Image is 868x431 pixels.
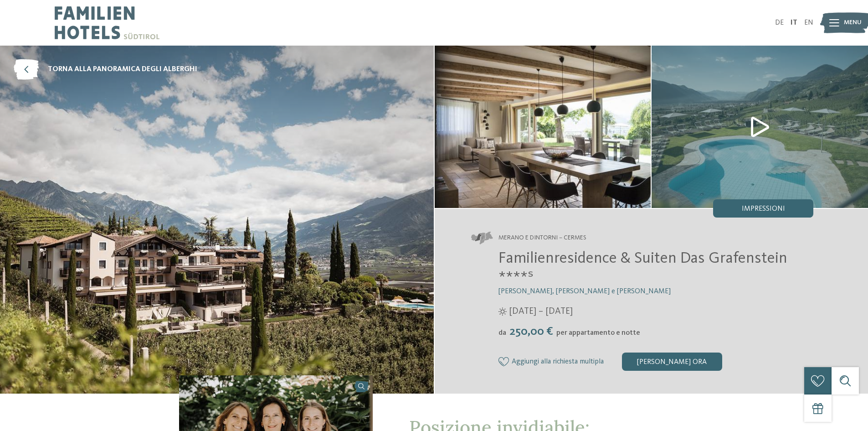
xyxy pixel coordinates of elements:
span: da [498,329,506,337]
span: Menu [844,18,862,27]
span: Familienresidence & Suiten Das Grafenstein ****ˢ [498,250,787,286]
span: Impressioni [742,205,785,213]
span: [PERSON_NAME], [PERSON_NAME] e [PERSON_NAME] [498,288,671,295]
i: Orari d'apertura estate [498,307,507,316]
a: DE [775,19,784,26]
span: per appartamento e notte [556,329,640,337]
span: [DATE] – [DATE] [509,305,573,318]
span: Aggiungi alla richiesta multipla [512,358,604,366]
img: Il nostro family hotel a Merano e dintorni è perfetto per trascorrere giorni felici [435,46,651,208]
img: Il nostro family hotel a Merano e dintorni è perfetto per trascorrere giorni felici [652,46,868,208]
div: [PERSON_NAME] ora [622,353,722,371]
span: 250,00 € [507,326,555,338]
a: EN [804,19,813,26]
span: torna alla panoramica degli alberghi [48,64,197,74]
span: Merano e dintorni – Cermes [498,234,586,243]
a: torna alla panoramica degli alberghi [14,59,197,80]
a: IT [791,19,797,26]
